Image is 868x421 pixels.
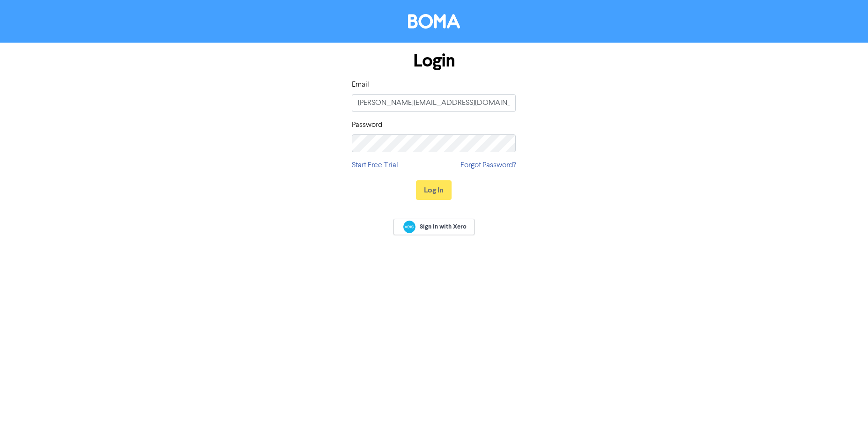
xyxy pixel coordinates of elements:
[352,119,382,131] label: Password
[393,219,474,235] a: Sign In with Xero
[403,221,415,233] img: Xero logo
[352,50,516,72] h1: Login
[352,160,398,171] a: Start Free Trial
[821,376,868,421] iframe: Chat Widget
[460,160,516,171] a: Forgot Password?
[352,79,369,90] label: Email
[408,14,460,29] img: BOMA Logo
[420,222,467,231] span: Sign In with Xero
[416,180,452,200] button: Log In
